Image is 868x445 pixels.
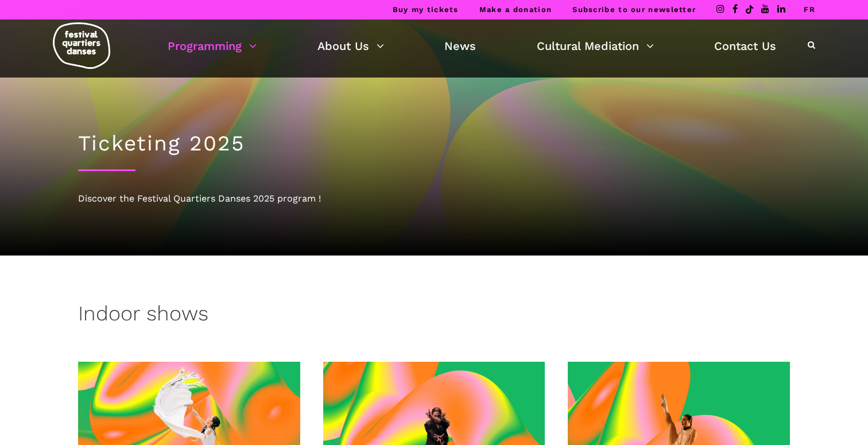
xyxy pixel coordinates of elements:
[537,36,654,56] a: Cultural Mediation
[479,5,552,14] a: Make a donation
[714,36,776,56] a: Contact Us
[804,5,815,14] a: FR
[317,36,384,56] a: About Us
[78,131,790,156] h1: Ticketing 2025
[168,36,257,56] a: Programming
[444,36,476,56] a: News
[78,301,208,330] h3: Indoor shows
[53,22,110,69] img: logo-fqd-med
[572,5,696,14] a: Subscribe to our newsletter
[78,191,790,206] div: Discover the Festival Quartiers Danses 2025 program !
[393,5,459,14] a: Buy my tickets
